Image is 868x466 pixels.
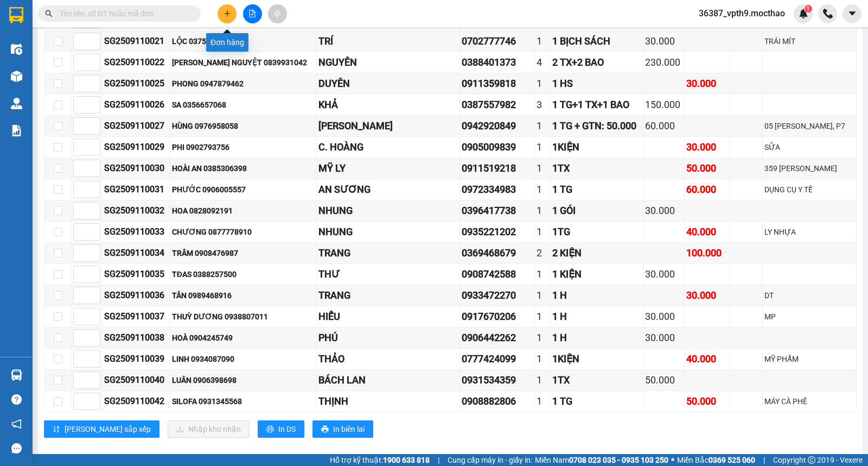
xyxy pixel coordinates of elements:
[317,137,460,158] td: C. HOÀNG
[462,224,533,240] div: 0935221202
[552,161,641,176] div: 1TX
[460,179,535,200] td: 0972334983
[569,456,668,464] strong: 0708 023 035 - 0935 103 250
[383,453,386,465] span: |
[318,309,458,324] div: HIẾU
[172,268,315,280] div: TĐAS 0388257500
[103,31,170,52] td: SG2509110021
[318,351,458,367] div: THẢO
[104,394,168,408] div: SG2509110042
[104,98,168,111] div: SG2509110026
[172,247,315,259] div: TRÂM 0908476987
[289,453,292,465] span: |
[172,184,315,196] div: PHƯỚC 0906005557
[53,425,60,434] span: sort-ascending
[44,420,159,438] button: sort-ascending[PERSON_NAME] sắp xếp
[317,370,460,391] td: BÁCH LAN
[258,420,304,438] button: printerIn DS
[172,374,315,386] div: LUÂN 0906398698
[462,245,533,261] div: 0369468679
[808,456,815,464] span: copyright
[104,182,168,196] div: SG2509110031
[330,454,430,466] span: Hỗ trợ kỹ thuật:
[318,394,458,409] div: THỊNH
[764,141,854,153] div: SỮA
[174,453,177,465] span: |
[318,140,458,155] div: C. HOÀNG
[552,309,641,324] div: 1 H
[709,456,755,464] strong: 0369 525 060
[686,351,729,367] div: 40.000
[799,9,808,18] img: icon-new-feature
[224,10,231,17] span: plus
[317,158,460,179] td: MỸ LY
[168,420,250,438] button: downloadNhập kho nhận
[645,55,682,70] div: 230.000
[462,76,533,91] div: 0911359818
[317,31,460,52] td: TRÍ
[318,161,458,176] div: MỸ LY
[317,200,460,222] td: NHUNG
[537,34,548,49] div: 1
[460,264,535,285] td: 0908742588
[537,373,548,388] div: 1
[462,394,533,409] div: 0908882806
[537,161,548,176] div: 1
[645,118,682,134] div: 60.000
[265,453,286,465] span: CC 0
[172,289,315,301] div: TÂN 0989468916
[552,373,641,388] div: 1TX
[248,10,256,17] span: file-add
[203,453,206,465] span: |
[537,394,548,409] div: 1
[317,391,460,412] td: THỊNH
[172,226,315,238] div: CHƯƠNG 0877778910
[552,351,641,367] div: 1KIỆN
[317,243,460,264] td: TRANG
[103,370,170,391] td: SG2509110040
[537,97,548,112] div: 3
[460,243,535,264] td: 0369468679
[388,453,411,465] span: TH 0
[460,31,535,52] td: 0702777746
[243,4,262,23] button: file-add
[172,162,315,174] div: HOÀI AN 0385306398
[103,179,170,200] td: SG2509110031
[103,243,170,264] td: SG2509110034
[462,140,533,155] div: 0905009839
[552,203,641,218] div: 1 GÓI
[823,9,833,18] img: phone-icon
[462,267,533,282] div: 0908742588
[333,423,365,435] span: In biên lai
[686,288,729,303] div: 30.000
[259,453,262,465] span: |
[104,225,168,238] div: SG2509110033
[764,162,854,174] div: 359 [PERSON_NAME]
[843,4,861,23] button: caret-down
[537,140,548,155] div: 1
[9,7,23,23] img: logo-vxr
[552,182,641,197] div: 1 TG
[537,55,548,70] div: 4
[103,158,170,179] td: SG2509110030
[65,423,151,435] span: [PERSON_NAME] sắp xếp
[448,454,532,466] span: Cung cấp máy in - giấy in:
[460,52,535,73] td: 0388401373
[645,373,682,388] div: 50.000
[462,373,533,388] div: 0931534359
[806,5,810,12] span: 1
[537,76,548,91] div: 1
[103,137,170,158] td: SG2509110029
[462,330,533,345] div: 0906442262
[172,56,315,68] div: [PERSON_NAME] NGUYỆT 0839931042
[143,453,172,465] span: Đơn 1
[11,419,22,429] span: notification
[60,8,188,20] input: Tìm tên, số ĐT hoặc mã đơn
[537,309,548,324] div: 1
[537,267,548,282] div: 1
[104,373,168,387] div: SG2509110040
[104,267,168,281] div: SG2509110035
[103,328,170,349] td: SG2509110038
[552,118,641,134] div: 1 TG + GTN: 50.000
[552,34,641,49] div: 1 BỊCH SÁCH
